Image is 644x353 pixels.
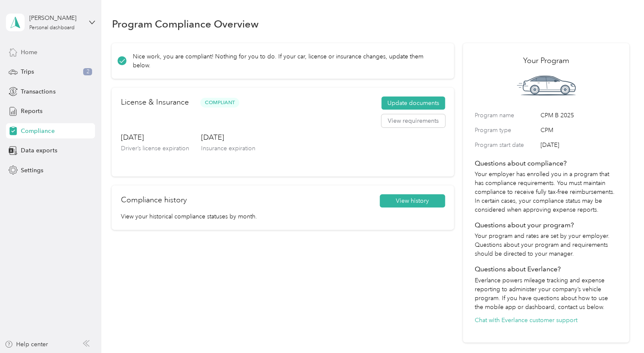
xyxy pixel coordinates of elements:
span: Compliance [21,127,54,135]
span: [DATE] [540,141,618,149]
h3: [DATE] [120,132,189,143]
p: View your historical compliance statuses by month. [120,212,445,221]
iframe: Everlance-gr Chat Button Frame [596,306,644,353]
h2: Compliance history [120,194,186,206]
div: Personal dashboard [29,25,75,30]
span: CPM [540,126,618,135]
button: Update documents [381,97,445,110]
label: Program start date [475,141,538,149]
div: [PERSON_NAME] [29,14,82,22]
p: Everlance powers mileage tracking and expense reporting to administer your company’s vehicle prog... [475,276,618,312]
button: Chat with Everlance customer support [475,316,577,325]
h3: [DATE] [201,132,255,143]
h4: Questions about compliance? [475,158,618,168]
button: View history [380,194,445,208]
p: Insurance expiration [201,144,255,153]
p: Driver’s license expiration [120,144,189,153]
h4: Questions about Everlance? [475,264,618,274]
p: Your employer has enrolled you in a program that has compliance requirements. You must maintain c... [475,170,618,214]
p: Your program and rates are set by your employer. Questions about your program and requirements sh... [475,232,618,258]
label: Program name [475,111,538,120]
button: View requirements [381,114,445,128]
span: 2 [83,68,92,76]
span: CPM B 2025 [540,111,618,120]
p: Nice work, you are compliant! Nothing for you to do. If your car, license or insurance changes, u... [132,52,442,70]
span: Home [21,48,37,57]
h2: Your Program [475,55,618,66]
span: Settings [21,166,43,175]
button: Help center [5,340,48,349]
h4: Questions about your program? [475,220,618,230]
label: Program type [475,126,538,135]
h2: License & Insurance [120,97,188,108]
h1: Program Compliance Overview [112,19,258,28]
span: Compliant [200,98,239,108]
span: Data exports [21,146,57,155]
span: Transactions [21,87,55,96]
span: Trips [21,67,34,76]
span: Reports [21,107,42,116]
